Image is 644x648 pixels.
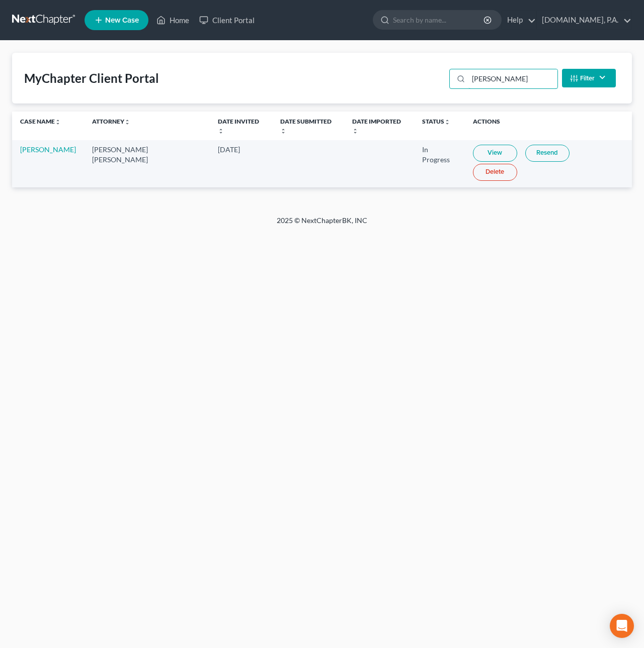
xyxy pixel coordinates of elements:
[352,118,401,134] a: Date Importedunfold_more
[525,145,570,162] a: Resend
[35,215,609,234] div: 2025 © NextChapterBK, INC
[218,128,224,134] i: unfold_more
[502,11,536,29] a: Help
[280,128,286,134] i: unfold_more
[124,119,130,125] i: unfold_more
[55,119,61,125] i: unfold_more
[84,140,210,187] td: [PERSON_NAME] [PERSON_NAME]
[92,118,130,125] a: Attorneyunfold_more
[218,145,240,154] span: [DATE]
[465,112,632,140] th: Actions
[610,614,634,638] div: Open Intercom Messenger
[20,145,76,154] a: [PERSON_NAME]
[24,70,159,86] div: MyChapter Client Portal
[151,11,194,29] a: Home
[105,17,139,24] span: New Case
[468,69,557,88] input: Search...
[537,11,631,29] a: [DOMAIN_NAME], P.A.
[393,11,485,29] input: Search by name...
[562,69,616,87] button: Filter
[280,118,332,134] a: Date Submittedunfold_more
[473,145,517,162] a: View
[20,118,61,125] a: Case Nameunfold_more
[473,164,517,181] a: Delete
[444,119,450,125] i: unfold_more
[414,140,465,187] td: In Progress
[218,118,259,134] a: Date Invitedunfold_more
[422,118,450,125] a: Statusunfold_more
[194,11,260,29] a: Client Portal
[352,128,358,134] i: unfold_more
